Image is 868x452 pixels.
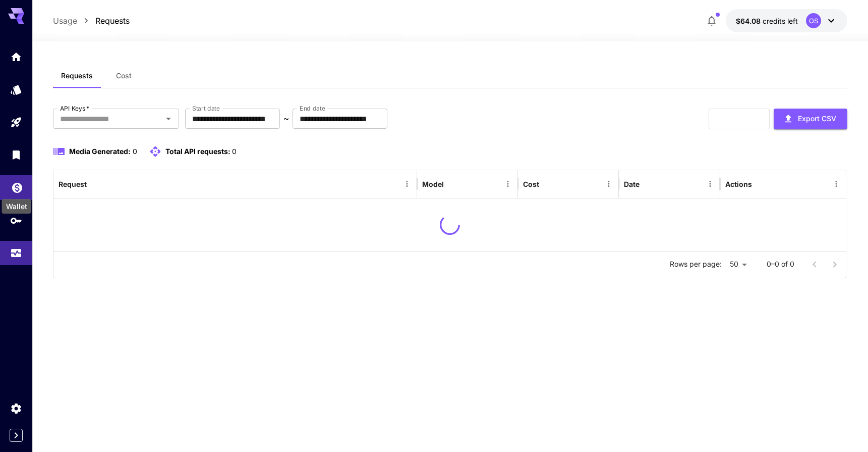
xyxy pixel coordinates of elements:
label: End date [300,104,325,113]
button: Sort [88,177,102,191]
button: Sort [445,177,459,191]
span: Cost [116,71,132,80]
nav: breadcrumb [53,15,130,27]
button: Sort [540,177,554,191]
div: 50 [726,257,750,272]
button: Menu [829,177,843,191]
button: Menu [400,177,414,191]
div: Actions [725,180,752,188]
div: $64.07662 [736,16,798,26]
span: 0 [232,147,237,156]
label: API Keys [60,104,89,113]
a: Requests [95,15,130,27]
div: Request [59,180,87,188]
p: ~ [283,113,289,125]
div: Models [10,83,22,96]
div: Wallet [2,199,31,214]
p: 0–0 of 0 [767,259,794,269]
div: Home [10,51,22,63]
button: Menu [501,177,515,191]
div: Model [422,180,444,188]
button: Export CSV [774,109,847,129]
p: Rows per page: [670,259,722,269]
button: Expand sidebar [10,429,23,442]
div: Library [10,148,22,161]
span: 0 [133,147,137,156]
span: Media Generated: [69,147,131,156]
div: Date [624,180,640,188]
div: OS [806,13,821,28]
button: $64.07662OS [726,9,847,32]
button: Open [161,112,176,126]
div: Cost [523,180,539,188]
label: Start date [192,104,220,113]
div: Playground [10,116,22,129]
div: Usage [10,243,22,256]
span: $64.08 [736,17,763,25]
span: Total API requests: [165,147,230,156]
a: Usage [53,15,77,27]
div: API Keys [10,214,22,227]
button: Menu [703,177,717,191]
span: credits left [763,17,798,25]
button: Menu [602,177,616,191]
div: Wallet [11,178,23,191]
span: Requests [61,71,93,80]
button: Sort [641,177,655,191]
div: Settings [10,402,22,415]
